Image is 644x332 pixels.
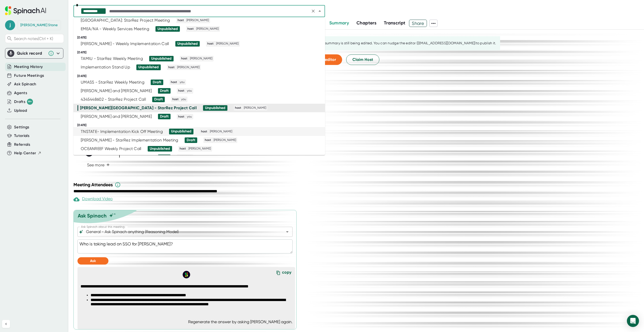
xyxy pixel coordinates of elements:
[73,196,113,202] div: Download Video
[627,315,639,327] div: Open Intercom Messenger
[81,41,169,46] div: [PERSON_NAME] - Weekly Implementation Call
[356,20,376,26] button: Chapters
[81,88,152,93] div: [PERSON_NAME] and [PERSON_NAME]
[81,155,152,160] div: [PERSON_NAME] and [PERSON_NAME]
[81,56,143,61] div: TAMIU - StarRez Weekly Meeting
[180,56,188,61] span: host
[73,182,299,188] div: Meeting Attendees
[186,18,210,23] span: [PERSON_NAME]
[179,146,187,151] span: host
[195,27,219,31] span: [PERSON_NAME]
[77,51,325,54] div: [DATE]
[188,319,293,324] div: Regenerate the answer by asking [PERSON_NAME] again.
[14,99,33,105] button: Drafts 99+
[177,18,185,23] span: host
[14,36,62,41] span: Search notes (Ctrl + K)
[5,20,15,30] span: j
[81,80,144,85] div: UMASS - StarRez Weekly Meeting
[168,65,175,70] span: host
[282,270,291,277] div: copy
[81,18,170,23] div: [GEOGRAPHIC_DATA]: StarRez Project Meeting
[177,89,185,93] span: host
[209,129,233,134] span: [PERSON_NAME]
[346,54,379,65] button: Claim Host
[78,213,107,219] div: Ask Spinach
[77,123,325,127] div: [DATE]
[85,228,276,235] input: What can we do to help?
[85,161,112,169] button: See more+
[186,89,193,93] span: you
[14,142,30,147] button: Referrals
[352,57,373,63] span: Claim Host
[317,41,496,46] div: This summary is still being edited. You can nudge the editor ([EMAIL_ADDRESS][DOMAIN_NAME]) to pu...
[160,114,169,119] div: Draft
[409,19,427,28] span: Share
[176,65,200,70] span: [PERSON_NAME]
[27,99,33,105] div: 99+
[234,106,242,110] span: host
[329,20,349,26] span: Summary
[14,99,33,105] div: Drafts
[77,239,293,253] textarea: Who is taking lead on SSO for [PERSON_NAME]?
[151,56,172,61] div: Unpublished
[207,42,214,46] span: host
[81,114,152,119] div: [PERSON_NAME] and [PERSON_NAME]
[80,105,197,110] div: [PERSON_NAME][GEOGRAPHIC_DATA] - StarRez Project Call
[17,51,46,56] div: Quick record
[213,138,237,142] span: [PERSON_NAME]
[14,124,29,130] button: Settings
[77,36,325,40] div: [DATE]
[7,48,61,58] div: Quick record
[200,129,208,134] span: host
[2,320,10,328] button: Collapse sidebar
[154,97,163,102] div: Draft
[150,146,170,151] div: Unpublished
[172,97,179,102] span: host
[316,8,323,15] button: Close
[20,23,58,27] div: Jeremy Stone
[90,259,96,263] span: Ask
[180,97,187,102] span: you
[14,108,27,114] button: Upload
[384,20,406,26] span: Transcript
[81,26,149,31] div: EMEA/NA - Weekly Services Meeting
[81,129,163,134] div: TNSTATE- Implementation Kick Off Meeting
[177,115,185,119] span: host
[14,64,43,70] button: Meeting History
[284,228,291,235] button: Open
[14,90,27,96] button: Agents
[81,138,178,143] div: [PERSON_NAME] - StarRez Implementation Meeting
[14,81,36,87] button: Ask Spinach
[81,97,146,102] div: 4345448602 - StarRez Project Call
[138,65,159,69] div: Unpublished
[243,106,267,110] span: [PERSON_NAME]
[106,163,110,167] span: +
[356,20,376,26] span: Chapters
[14,73,44,79] button: Future Meetings
[153,80,161,85] div: Draft
[384,20,406,26] button: Transcript
[205,106,225,110] div: Unpublished
[189,56,213,61] span: [PERSON_NAME]
[81,65,130,70] div: Implementation Stand Up
[14,150,36,156] span: Help Center
[77,257,108,265] button: Ask
[157,27,178,31] div: Unpublished
[81,146,141,151] div: OCEANREEF Weekly Project Call
[14,150,42,156] button: Help Center
[204,138,212,142] span: host
[14,133,29,139] button: Tutorials
[187,138,195,142] div: Draft
[170,80,178,85] span: host
[171,129,191,134] div: Unpublished
[329,20,349,26] button: Summary
[310,8,317,15] button: Clear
